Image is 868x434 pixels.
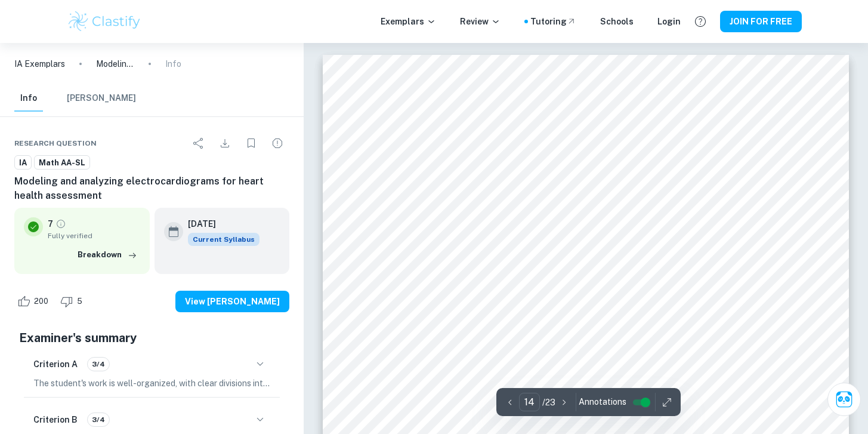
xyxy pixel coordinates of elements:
div: Bookmark [239,131,263,155]
p: Exemplars [381,15,436,28]
h6: [DATE] [188,217,250,230]
button: View [PERSON_NAME] [175,291,289,312]
a: IA Exemplars [14,57,65,70]
p: Modeling and analyzing electrocardiograms for heart health assessment [96,57,134,70]
div: Like [14,292,55,311]
a: Grade fully verified [55,218,66,229]
span: 200 [27,296,55,307]
div: Download [213,131,237,155]
a: Tutoring [530,15,576,28]
h6: Modeling and analyzing electrocardiograms for heart health assessment [14,174,289,203]
a: Schools [600,15,634,28]
span: IA [15,157,31,169]
button: JOIN FOR FREE [720,11,802,32]
button: Help and Feedback [690,11,711,32]
p: / 23 [542,396,555,409]
p: 7 [48,217,53,230]
span: Annotations [579,396,626,408]
a: IA [14,155,32,170]
div: Report issue [265,131,289,155]
div: This exemplar is based on the current syllabus. Feel free to refer to it for inspiration/ideas wh... [188,233,260,246]
span: 3/4 [88,414,109,425]
button: Breakdown [75,246,140,264]
h6: Criterion B [33,413,78,426]
h6: Criterion A [33,358,78,371]
img: Clastify logo [67,10,143,33]
span: 5 [70,296,89,307]
a: Login [657,15,681,28]
span: Current Syllabus [188,233,260,246]
div: Dislike [57,292,89,311]
p: Review [460,15,501,28]
span: 3/4 [88,359,109,370]
button: Ask Clai [827,383,861,416]
span: Research question [14,138,97,149]
span: Math AA-SL [35,157,89,169]
button: [PERSON_NAME] [67,85,136,112]
div: Share [187,131,211,155]
p: Info [165,57,181,70]
button: Info [14,85,43,112]
h5: Examiner's summary [19,329,285,347]
span: Fully verified [48,230,140,241]
a: Math AA-SL [34,155,90,170]
p: The student's work is well-organized, with clear divisions into sections such as introduction, bo... [33,377,270,390]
